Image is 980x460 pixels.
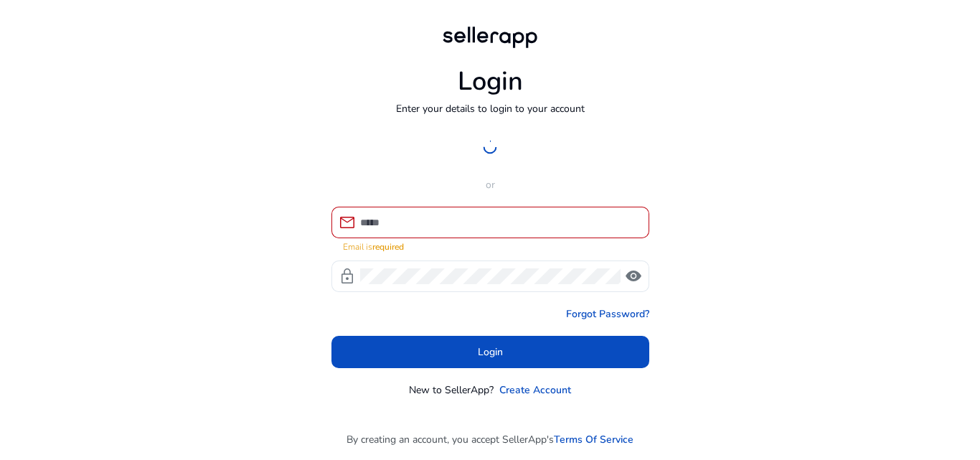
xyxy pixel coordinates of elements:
[458,66,523,97] h1: Login
[566,306,649,321] a: Forgot Password?
[409,382,494,398] p: New to SellerApp?
[499,382,571,398] a: Create Account
[339,268,356,285] span: lock
[478,344,503,360] span: Login
[554,432,633,447] a: Terms Of Service
[625,268,642,285] span: visibility
[331,177,649,192] p: or
[396,101,585,116] p: Enter your details to login to your account
[331,336,649,368] button: Login
[343,238,638,253] mat-error: Email is
[339,214,356,231] span: mail
[372,241,404,253] strong: required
